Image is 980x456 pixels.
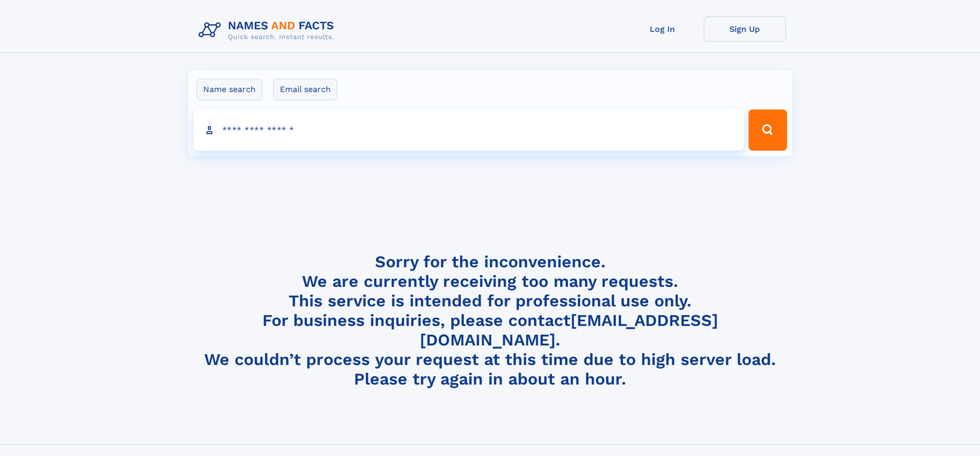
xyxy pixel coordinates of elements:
[420,311,718,350] a: [EMAIL_ADDRESS][DOMAIN_NAME]
[621,16,704,42] a: Log In
[704,16,786,42] a: Sign Up
[193,110,744,151] input: search input
[194,16,343,44] img: Logo Names and Facts
[194,252,786,389] h4: Sorry for the inconvenience. We are currently receiving too many requests. This service is intend...
[749,110,787,151] button: Search Button
[273,79,337,100] label: Email search
[197,79,262,100] label: Name search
